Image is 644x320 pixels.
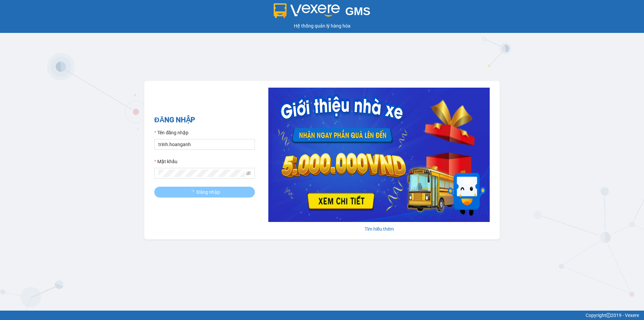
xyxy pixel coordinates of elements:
[268,88,490,222] img: banner-0
[345,5,370,17] span: GMS
[154,139,255,150] input: Tên đăng nhập
[154,129,189,136] label: Tên đăng nhập
[154,158,177,165] label: Mật khẩu
[189,190,197,194] span: loading
[5,312,639,319] div: Copyright 2019 - Vexere
[158,170,245,177] input: Mật khẩu
[268,225,490,233] div: Tìm hiểu thêm
[606,313,611,318] span: copyright
[154,115,255,126] h2: ĐĂNG NHẬP
[197,188,220,196] span: Đăng nhập
[274,3,340,18] img: logo 2
[2,22,642,30] div: Hệ thống quản lý hàng hóa
[246,171,251,176] span: eye-invisible
[274,10,371,15] a: GMS
[154,187,255,197] button: Đăng nhập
